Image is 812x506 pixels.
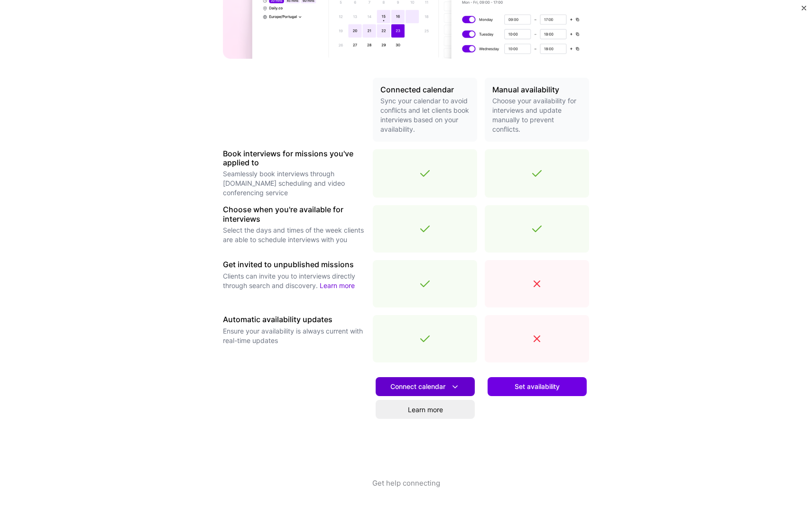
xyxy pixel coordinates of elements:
[380,85,470,94] h3: Connected calendar
[450,382,460,392] i: icon DownArrowWhite
[488,377,587,396] button: Set availability
[515,382,560,391] span: Set availability
[223,205,365,223] h3: Choose when you're available for interviews
[223,315,365,324] h3: Automatic availability updates
[390,382,460,392] span: Connect calendar
[223,149,365,167] h3: Book interviews for missions you've applied to
[492,85,581,94] h3: Manual availability
[802,6,806,16] button: Close
[223,271,365,290] p: Clients can invite you to interviews directly through search and discovery.
[223,169,365,198] p: Seamlessly book interviews through [DOMAIN_NAME] scheduling and video conferencing service
[223,260,365,269] h3: Get invited to unpublished missions
[376,400,475,419] a: Learn more
[223,326,365,345] p: Ensure your availability is always current with real-time updates
[223,226,365,244] p: Select the days and times of the week clients are able to schedule interviews with you
[492,96,581,134] p: Choose your availability for interviews and update manually to prevent conflicts.
[380,96,470,134] p: Sync your calendar to avoid conflicts and let clients book interviews based on your availability.
[376,377,475,396] button: Connect calendar
[320,281,355,289] a: Learn more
